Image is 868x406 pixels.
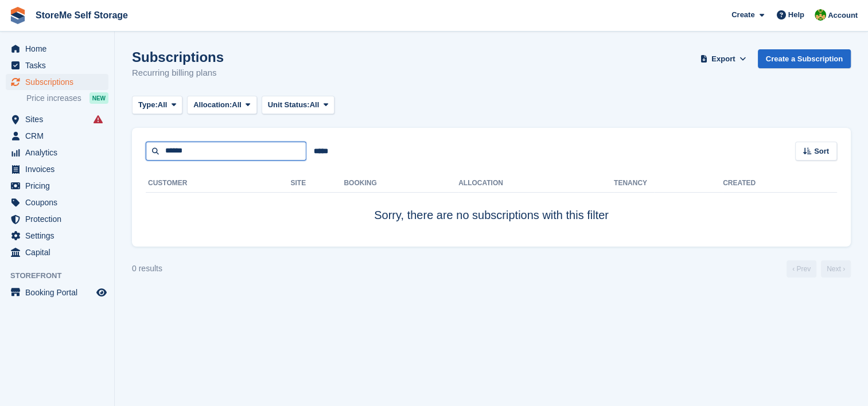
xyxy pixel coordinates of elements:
i: Smart entry sync failures have occurred [94,115,103,124]
a: menu [6,41,108,57]
span: Help [788,9,804,21]
div: NEW [89,92,108,104]
span: Tasks [25,57,94,73]
span: Protection [25,211,94,227]
img: StorMe [815,9,826,21]
button: Export [698,49,749,68]
span: Analytics [25,145,94,161]
th: Created [723,174,837,193]
span: Home [25,41,94,57]
a: menu [6,111,108,127]
button: Unit Status: All [262,96,334,115]
nav: Page [784,260,853,278]
th: Customer [146,174,290,193]
a: menu [6,228,108,244]
span: Export [711,53,735,65]
a: menu [6,244,108,260]
span: Allocation: [193,99,232,111]
span: Price increases [26,93,81,104]
span: Account [828,10,858,21]
a: Previous [787,260,816,278]
a: menu [6,161,108,177]
a: StoreMe Self Storage [31,6,133,25]
span: CRM [25,128,94,144]
a: menu [6,128,108,144]
span: Coupons [25,194,94,210]
a: Create a Subscription [758,49,851,68]
a: menu [6,145,108,161]
th: Site [290,174,344,193]
h1: Subscriptions [132,49,224,65]
span: All [232,99,242,111]
button: Type: All [132,96,182,115]
span: Pricing [25,178,94,194]
span: Invoices [25,161,94,177]
span: Storefront [10,270,114,282]
a: Next [821,260,851,278]
span: Capital [25,244,94,260]
span: Type: [138,99,158,111]
img: stora-icon-8386f47178a22dfd0bd8f6a31ec36ba5ce8667c1dd55bd0f319d3a0aa187defe.svg [9,7,26,24]
th: Tenancy [614,174,654,193]
span: Booking Portal [25,284,94,300]
span: Sorry, there are no subscriptions with this filter [374,209,609,221]
a: menu [6,178,108,194]
a: menu [6,194,108,210]
span: Unit Status: [268,99,310,111]
p: Recurring billing plans [132,67,224,80]
th: Booking [344,174,458,193]
div: 0 results [132,263,162,275]
span: Create [731,9,754,21]
a: Preview store [95,286,108,299]
span: Settings [25,228,94,244]
a: menu [6,211,108,227]
button: Allocation: All [187,96,257,115]
th: Allocation [458,174,614,193]
a: Price increases NEW [26,92,108,104]
a: menu [6,74,108,90]
span: All [310,99,320,111]
span: All [158,99,168,111]
span: Sort [814,146,829,157]
a: menu [6,57,108,73]
span: Sites [25,111,94,127]
span: Subscriptions [25,74,94,90]
a: menu [6,284,108,300]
